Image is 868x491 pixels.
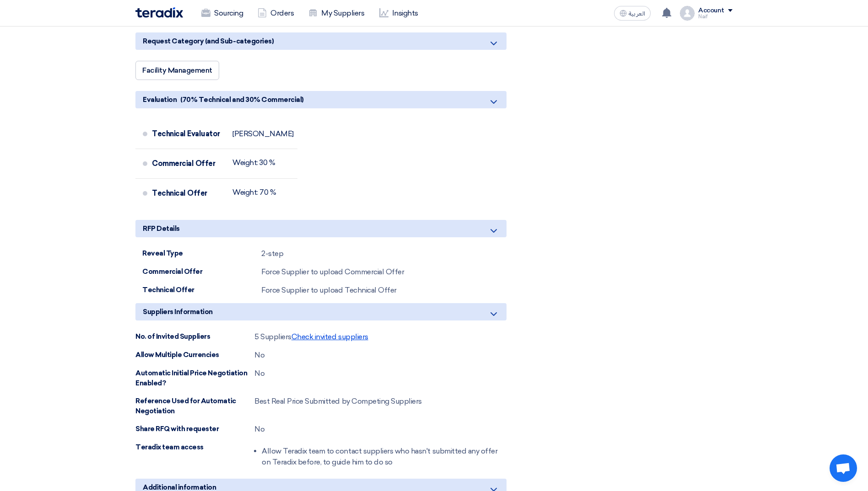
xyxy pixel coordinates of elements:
span: Check invited suppliers [291,332,368,341]
div: 2-step [261,248,283,259]
div: Teradix team access [135,442,254,453]
div: Share RFQ with requester [135,424,254,434]
div: Allow Multiple Currencies [135,350,254,360]
div: Commercial Offer [142,267,261,277]
img: Teradix logo [135,7,183,18]
a: My Suppliers [301,3,372,23]
a: Insights [372,3,426,23]
div: No [254,368,264,379]
div: No. of Invited Suppliers [135,331,254,342]
a: Orders [250,3,301,23]
div: Force Supplier to upload Commercial Offer [261,267,404,278]
div: Best Real Price Submitted by Competing Suppliers [254,396,422,407]
div: Technical Offer [152,182,225,204]
div: Naif [698,14,733,19]
button: العربية [614,6,651,21]
span: Facility Management [142,66,212,75]
div: Technical Offer [142,285,261,295]
div: No [254,424,264,435]
li: Allow Teradix team to contact suppliers who hasn't submitted any offer on Teradix before, to guid... [262,442,507,471]
div: Open chat [830,454,857,482]
div: Technical Evaluator [152,123,225,145]
div: Reference Used for Automatic Negotiation [135,396,254,416]
div: No [254,350,264,361]
div: Reveal Type [142,248,261,259]
div: Automatic Initial Price Negotiation Enabled? [135,368,254,389]
div: 5 Suppliers [254,331,368,342]
span: Request Category (and Sub-categories) [143,36,274,46]
span: (70% Technical and 30% Commercial) [180,95,304,105]
img: profile_test.png [680,6,695,21]
div: Weight: 30 % [232,158,275,167]
span: Evaluation [143,95,177,105]
div: Commercial Offer [152,153,225,175]
span: Suppliers Information [143,307,213,317]
span: RFP Details [143,224,180,234]
div: Force Supplier to upload Technical Offer [261,285,397,296]
a: Sourcing [194,3,250,23]
span: العربية [629,11,645,17]
div: [PERSON_NAME] [232,129,294,139]
div: Account [698,7,724,15]
div: Weight: 70 % [232,188,276,197]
